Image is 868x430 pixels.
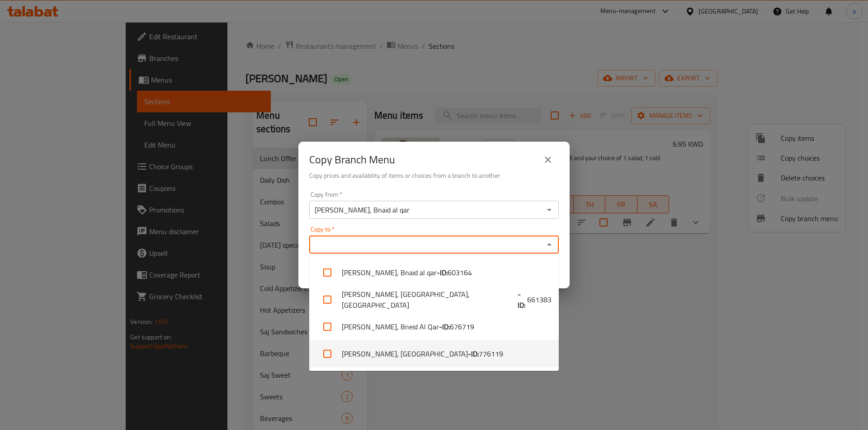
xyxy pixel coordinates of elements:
span: 603164 [448,267,472,278]
span: 776119 [479,348,503,359]
li: [PERSON_NAME], Bnaid al qar [309,259,559,286]
li: [PERSON_NAME], [GEOGRAPHIC_DATA] [309,340,559,367]
button: close [537,149,559,171]
span: 661383 [527,294,552,305]
b: - ID: [468,348,479,359]
button: Open [543,203,556,216]
b: - ID: [518,289,527,310]
b: - ID: [437,267,448,278]
li: [PERSON_NAME], [GEOGRAPHIC_DATA], [GEOGRAPHIC_DATA] [309,286,559,313]
li: [PERSON_NAME], Bneid Al Qar [309,313,559,340]
button: Close [543,238,556,251]
span: 676719 [450,321,474,332]
h6: Copy prices and availability of items or choices from a branch to another [309,171,559,180]
h2: Copy Branch Menu [309,153,395,167]
b: - ID: [439,321,450,332]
